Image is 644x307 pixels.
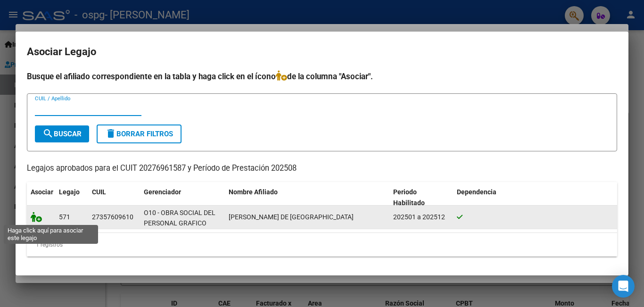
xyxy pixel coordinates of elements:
div: 202501 a 202512 [393,212,449,223]
span: Legajo [59,188,80,196]
span: Asociar [31,188,53,196]
span: Buscar [42,130,82,138]
button: Borrar Filtros [97,124,182,143]
span: CUIL [92,188,106,196]
mat-icon: delete [105,128,116,139]
span: Dependencia [457,188,496,196]
datatable-header-cell: Gerenciador [140,182,225,213]
span: 571 [59,213,70,221]
datatable-header-cell: Nombre Afiliado [225,182,389,213]
datatable-header-cell: Asociar [27,182,55,213]
span: Nombre Afiliado [229,188,278,196]
p: Legajos aprobados para el CUIT 20276961587 y Período de Prestación 202508 [27,163,617,174]
button: Buscar [35,125,89,142]
datatable-header-cell: Periodo Habilitado [389,182,453,213]
span: Periodo Habilitado [393,188,425,207]
span: O10 - OBRA SOCIAL DEL PERSONAL GRAFICO [144,209,215,227]
datatable-header-cell: Dependencia [453,182,618,213]
span: SALVI IVANA DE LOS ANGELES [229,213,354,221]
div: 27357609610 [92,212,133,223]
mat-icon: search [42,128,54,139]
h2: Asociar Legajo [27,43,617,61]
span: Gerenciador [144,188,181,196]
span: Borrar Filtros [105,130,173,138]
h4: Busque el afiliado correspondiente en la tabla y haga click en el ícono de la columna "Asociar". [27,70,617,83]
div: 1 registros [27,233,617,257]
datatable-header-cell: Legajo [55,182,88,213]
datatable-header-cell: CUIL [88,182,140,213]
div: Open Intercom Messenger [612,275,635,298]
